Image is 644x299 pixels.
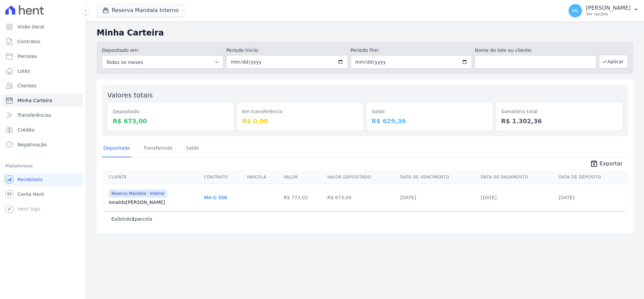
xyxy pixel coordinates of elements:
[3,79,83,92] a: Clientes
[111,216,152,222] p: Exibindo parcela
[475,47,596,54] label: Nome do lote ou cliente:
[3,20,83,33] a: Visão Geral
[242,117,358,126] dd: R$ 0,00
[226,47,347,54] label: Período Inicío:
[572,8,579,13] span: ML
[109,190,167,198] span: Reserva Mandala - Interno
[586,11,631,17] p: Ver opções
[372,108,488,115] dt: Saldo
[481,195,496,200] a: [DATE]
[3,108,83,122] a: Transferências
[102,48,139,53] label: Depositado em:
[17,191,44,198] span: Conta Hent
[599,55,628,68] button: Aplicar
[245,170,281,184] th: Parcela
[281,184,325,211] td: R$ 773,03
[204,195,227,200] a: MA-G 506
[281,170,325,184] th: Valor
[17,38,40,45] span: Contratos
[5,162,80,170] div: Plataformas
[478,170,556,184] th: Data de Pagamento
[184,140,200,157] a: Saldo
[109,199,199,206] a: Ionaldo[PERSON_NAME]
[559,195,575,200] a: [DATE]
[17,68,30,74] span: Lotes
[201,170,244,184] th: Contrato
[17,176,43,183] span: Recebíveis
[113,117,229,126] dd: R$ 673,00
[586,5,631,11] p: [PERSON_NAME]
[17,82,36,89] span: Clientes
[3,64,83,78] a: Lotes
[17,97,52,104] span: Minha Carteira
[3,173,83,186] a: Recebíveis
[113,108,229,115] dt: Depositado
[17,23,44,30] span: Visão Geral
[3,188,83,201] a: Conta Hent
[142,140,174,157] a: Transferindo
[17,112,51,119] span: Transferências
[97,4,184,17] button: Reserva Mandala Interno
[97,27,633,39] h2: Minha Carteira
[107,91,153,99] label: Valores totais
[3,94,83,107] a: Minha Carteira
[599,160,623,168] span: Exportar
[372,117,488,126] dd: R$ 629,36
[556,170,627,184] th: Data de Depósito
[400,195,416,200] a: [DATE]
[3,123,83,137] a: Crédito
[351,47,472,54] label: Período Fim:
[17,53,37,60] span: Parcelas
[325,170,397,184] th: Valor Depositado
[501,108,617,115] dt: Somatório total
[3,50,83,63] a: Parcelas
[585,160,628,169] a: unarchive Exportar
[563,1,644,20] button: ML [PERSON_NAME] Ver opções
[17,127,35,133] span: Crédito
[590,160,598,168] i: unarchive
[17,141,47,148] span: Negativação
[325,184,397,211] td: R$ 673,00
[103,170,201,184] th: Cliente
[397,170,478,184] th: Data de Vencimento
[242,108,358,115] dt: Em transferência
[102,140,131,157] a: Depositado
[131,216,135,222] b: 1
[3,35,83,48] a: Contratos
[501,117,617,126] dd: R$ 1.302,36
[3,138,83,151] a: Negativação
